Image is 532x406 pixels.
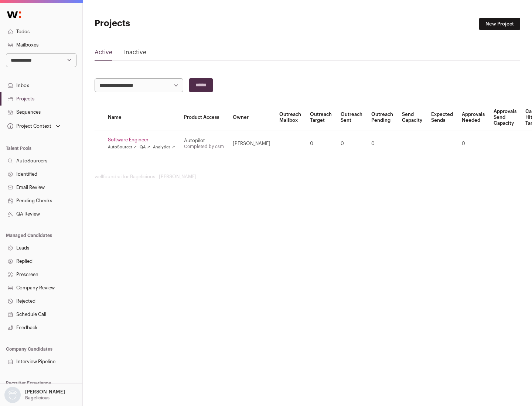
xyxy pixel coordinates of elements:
[108,144,137,150] a: AutoSourcer ↗
[6,121,62,131] button: Open dropdown
[108,137,175,143] a: Software Engineer
[95,18,236,30] h1: Projects
[489,104,521,131] th: Approvals Send Capacity
[184,138,224,144] div: Autopilot
[457,131,489,156] td: 0
[140,144,150,150] a: QA ↗
[457,104,489,131] th: Approvals Needed
[336,131,367,156] td: 0
[103,104,180,131] th: Name
[398,104,427,131] th: Send Capacity
[6,123,51,129] div: Project Context
[124,48,146,60] a: Inactive
[25,395,50,401] p: Bagelicious
[228,131,275,156] td: [PERSON_NAME]
[95,174,520,180] footer: wellfound:ai for Bagelicious - [PERSON_NAME]
[180,104,228,131] th: Product Access
[306,104,336,131] th: Outreach Target
[4,387,21,403] img: nopic.png
[427,104,457,131] th: Expected Sends
[25,389,65,395] p: [PERSON_NAME]
[336,104,367,131] th: Outreach Sent
[367,104,398,131] th: Outreach Pending
[3,387,66,403] button: Open dropdown
[228,104,275,131] th: Owner
[153,144,175,150] a: Analytics ↗
[306,131,336,156] td: 0
[367,131,398,156] td: 0
[184,144,224,149] a: Completed by csm
[275,104,306,131] th: Outreach Mailbox
[95,48,112,60] a: Active
[479,18,520,30] a: New Project
[3,7,25,22] img: Wellfound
